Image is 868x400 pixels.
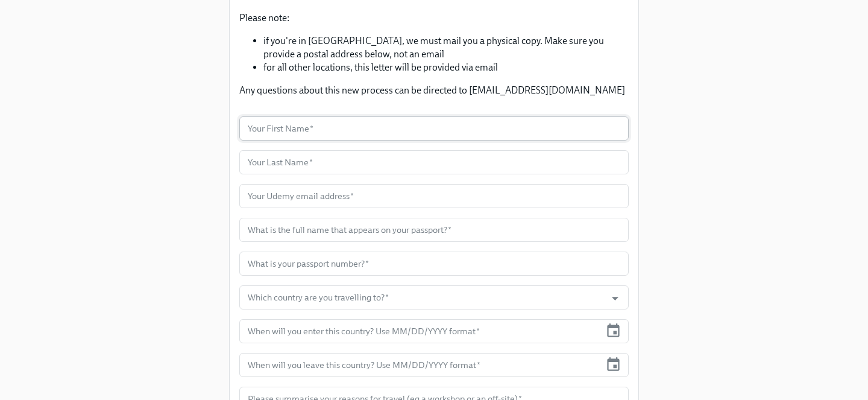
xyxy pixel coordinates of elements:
button: Open [606,289,624,308]
p: Please note: [239,11,629,25]
li: if you're in [GEOGRAPHIC_DATA], we must mail you a physical copy. Make sure you provide a postal ... [263,34,629,61]
input: MM/DD/YYYY [239,353,600,377]
li: for all other locations, this letter will be provided via email [263,61,629,74]
input: MM/DD/YYYY [239,319,600,343]
p: Any questions about this new process can be directed to [EMAIL_ADDRESS][DOMAIN_NAME] [239,84,629,97]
